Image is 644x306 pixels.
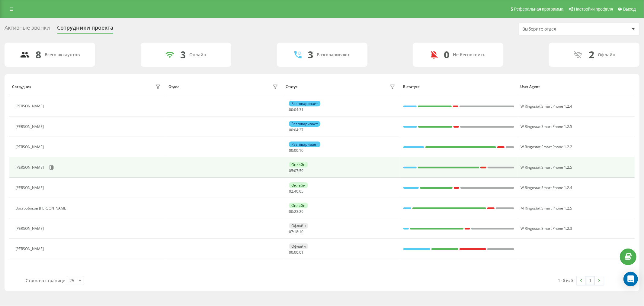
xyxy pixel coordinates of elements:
div: Выберите отдел [522,27,594,32]
div: Разговаривает [289,121,320,127]
span: 05 [289,168,293,173]
span: Реферальная программа [514,7,563,11]
div: 2 [589,49,594,60]
div: [PERSON_NAME] [15,186,45,190]
span: 00 [294,148,298,153]
span: 18 [294,229,298,234]
div: [PERSON_NAME] [15,145,45,149]
a: 1 [586,276,595,285]
span: 00 [289,209,293,214]
div: 1 - 8 из 8 [558,277,574,283]
div: : : [289,108,303,112]
span: Строк на странице [26,278,65,283]
div: : : [289,128,303,132]
span: 05 [299,189,303,194]
div: [PERSON_NAME] [15,125,45,129]
div: Онлайн [289,182,308,188]
div: Активные звонки [5,24,50,34]
span: 00 [289,250,293,255]
div: Онлайн [289,203,308,208]
span: 59 [299,168,303,173]
div: Статус [286,85,297,89]
div: : : [289,148,303,153]
span: 00 [294,250,298,255]
div: Разговаривает [289,101,320,106]
div: [PERSON_NAME] [15,247,45,251]
div: : : [289,230,303,234]
span: M Ringostat Smart Phone 1.2.5 [521,206,572,211]
span: 23 [294,209,298,214]
div: В статусе [403,85,514,89]
span: 04 [294,127,298,132]
div: 0 [444,49,449,60]
div: [PERSON_NAME] [15,165,45,170]
span: Выход [623,7,636,11]
span: 00 [289,107,293,112]
span: 07 [289,229,293,234]
span: W Ringostat Smart Phone 1.2.4 [521,185,572,190]
span: 01 [299,250,303,255]
span: 27 [299,127,303,132]
div: [PERSON_NAME] [15,104,45,108]
div: Сотрудник [12,85,31,89]
div: 25 [69,278,74,284]
div: Разговаривают [317,52,350,57]
span: 10 [299,148,303,153]
div: 3 [180,49,186,60]
span: 31 [299,107,303,112]
div: 8 [36,49,41,60]
span: 00 [289,127,293,132]
span: W Ringostat Smart Phone 1.2.2 [521,144,572,149]
div: Разговаривает [289,142,320,147]
span: 00 [289,148,293,153]
span: 10 [299,229,303,234]
div: Офлайн [598,52,616,57]
div: Офлайн [289,243,308,249]
div: Open Intercom Messenger [623,272,638,286]
span: W Ringostat Smart Phone 1.2.4 [521,104,572,109]
span: W Ringostat Smart Phone 1.2.5 [521,124,572,129]
div: Онлайн [189,52,206,57]
span: 04 [294,107,298,112]
div: : : [289,189,303,194]
div: 3 [308,49,313,60]
span: 02 [289,189,293,194]
div: : : [289,250,303,255]
div: Офлайн [289,223,308,229]
div: Всего аккаунтов [45,52,80,57]
div: : : [289,210,303,214]
span: W Ringostat Smart Phone 1.2.5 [521,165,572,170]
div: Востробоков [PERSON_NAME] [15,206,69,210]
span: 07 [294,168,298,173]
div: : : [289,169,303,173]
span: 29 [299,209,303,214]
span: Настройки профиля [574,7,613,11]
div: [PERSON_NAME] [15,226,45,231]
div: Не беспокоить [453,52,485,57]
div: Отдел [168,85,179,89]
div: User Agent [520,85,632,89]
div: Сотрудники проекта [57,24,113,34]
div: Онлайн [289,162,308,168]
span: 40 [294,189,298,194]
span: W Ringostat Smart Phone 1.2.3 [521,226,572,231]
